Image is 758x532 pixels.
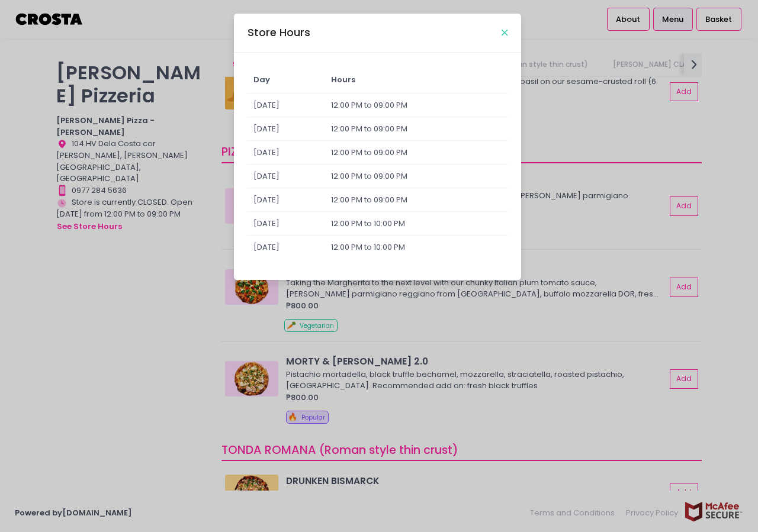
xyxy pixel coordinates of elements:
td: [DATE] [248,141,326,165]
td: [DATE] [248,165,326,188]
td: Hours [325,66,508,93]
td: [DATE] [248,188,326,212]
td: 12:00 PM to 09:00 PM [325,165,508,188]
td: [DATE] [248,212,326,236]
td: 12:00 PM to 10:00 PM [325,236,508,259]
div: Store Hours [248,25,310,40]
td: [DATE] [248,117,326,141]
button: Close [502,30,508,36]
td: 12:00 PM to 09:00 PM [325,117,508,141]
td: [DATE] [248,93,326,117]
td: 12:00 PM to 10:00 PM [325,212,508,236]
td: 12:00 PM to 09:00 PM [325,93,508,117]
td: 12:00 PM to 09:00 PM [325,141,508,165]
td: Day [248,66,326,93]
td: [DATE] [248,236,326,259]
td: 12:00 PM to 09:00 PM [325,188,508,212]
